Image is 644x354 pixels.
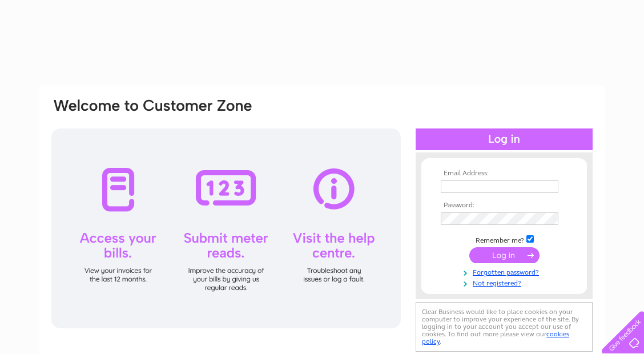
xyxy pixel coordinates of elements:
[422,330,569,345] a: cookies policy
[416,302,593,352] div: Clear Business would like to place cookies on your computer to improve your experience of the sit...
[438,234,570,245] td: Remember me?
[438,170,570,178] th: Email Address:
[469,247,540,263] input: Submit
[438,202,570,210] th: Password:
[441,266,570,277] a: Forgotten password?
[441,277,570,288] a: Not registered?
